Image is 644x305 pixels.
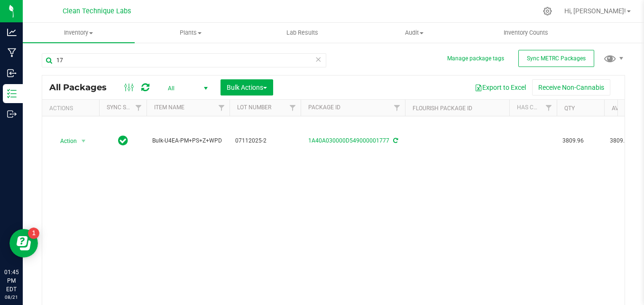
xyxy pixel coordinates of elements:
a: Sync Status [107,104,143,111]
a: Filter [131,100,147,116]
p: 01:45 PM EDT [4,268,18,294]
span: Inventory [23,29,135,37]
span: Bulk Actions [227,84,267,91]
span: Bulk-U4EA-PM+PS+Z+WPD [152,136,224,145]
span: Lab Results [274,29,331,37]
a: Filter [285,100,301,116]
a: Filter [214,100,230,116]
iframe: Resource center unread badge [28,228,39,239]
a: Inventory [23,23,135,43]
button: Export to Excel [469,79,532,95]
span: select [78,134,90,148]
a: Filter [389,100,405,116]
span: 07112025-2 [235,136,295,145]
inline-svg: Manufacturing [7,48,17,57]
a: Package ID [308,104,340,111]
span: 3809.96 [562,136,598,145]
span: Sync METRC Packages [527,55,586,62]
button: Manage package tags [447,55,504,63]
a: Item Name [154,104,184,111]
div: Actions [49,105,95,112]
a: Audit [358,23,470,43]
span: Clear [315,53,322,66]
a: Lot Number [237,104,271,111]
button: Receive Non-Cannabis [532,79,610,95]
span: In Sync [118,134,128,147]
span: Clean Technique Labs [63,7,131,15]
span: All Packages [49,82,116,93]
p: 08/21 [4,294,18,301]
span: Plants [135,29,246,37]
inline-svg: Inventory [7,89,17,98]
a: Plants [135,23,247,43]
span: Hi, [PERSON_NAME]! [564,7,626,15]
input: Search Package ID, Item Name, SKU, Lot or Part Number... [42,53,326,67]
button: Sync METRC Packages [518,50,594,67]
a: Filter [541,100,557,116]
a: Inventory Counts [470,23,582,43]
span: Sync from Compliance System [392,137,398,144]
div: Manage settings [542,7,553,16]
inline-svg: Inbound [7,68,17,78]
th: Has COA [509,100,557,116]
a: Flourish Package ID [413,105,472,112]
inline-svg: Analytics [7,28,17,37]
span: Action [52,134,77,148]
a: Qty [564,105,575,112]
span: Inventory Counts [491,29,561,37]
button: Bulk Actions [221,79,273,95]
a: 1A40A030000D549000001777 [308,137,389,144]
span: Audit [359,29,469,37]
a: Lab Results [247,23,359,43]
a: Available [612,105,640,112]
inline-svg: Outbound [7,109,17,119]
iframe: Resource center [9,229,38,257]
